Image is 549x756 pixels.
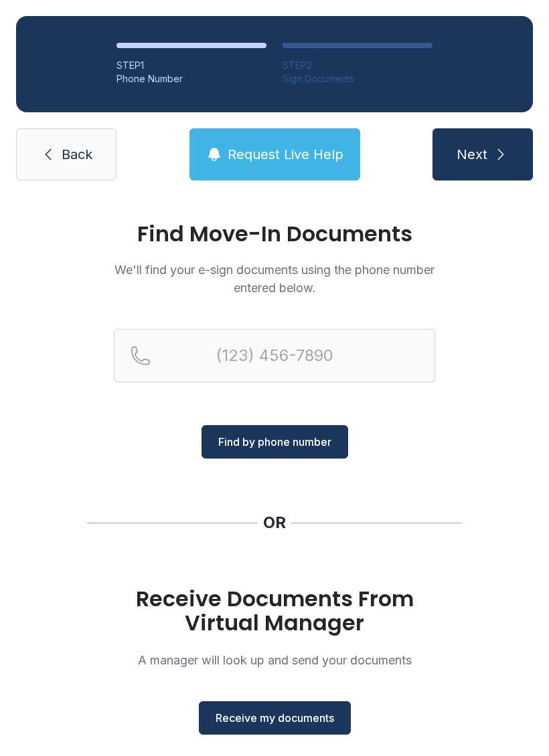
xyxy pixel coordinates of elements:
p: We'll find your e-sign documents using the phone number entered below. [114,261,435,297]
input: Reservation phone number [114,329,435,382]
h1: Find Move-In Documents [114,223,435,245]
div: Sign Documents [283,72,433,86]
div: STEP 2 [283,59,433,72]
div: OR [263,512,286,533]
h1: Receive Documents From Virtual Manager [114,587,435,635]
div: STEP 1 [116,59,266,72]
p: A manager will look up and send your documents [114,651,435,669]
span: Receive my documents [216,710,334,726]
span: Request Live Help [228,145,343,164]
span: Next [457,145,487,164]
span: Find by phone number [218,434,331,450]
div: Phone Number [116,72,266,86]
span: Back [62,145,92,164]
